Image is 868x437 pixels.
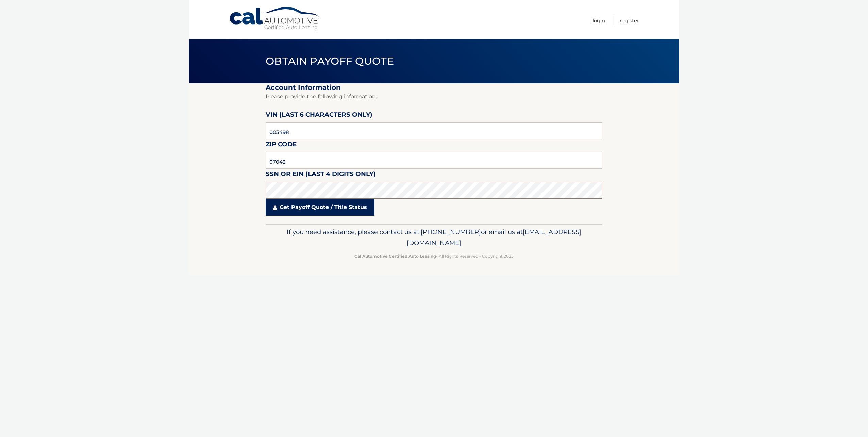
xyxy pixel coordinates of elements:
[229,7,321,31] a: Cal Automotive
[421,228,481,236] span: [PHONE_NUMBER]
[266,139,297,152] label: Zip Code
[266,55,394,67] span: Obtain Payoff Quote
[620,15,639,26] a: Register
[592,15,605,26] a: Login
[270,227,598,248] p: If you need assistance, please contact us at: or email us at
[270,253,598,260] p: - All Rights Reserved - Copyright 2025
[354,254,436,259] strong: Cal Automotive Certified Auto Leasing
[266,110,372,122] label: VIN (last 6 characters only)
[266,92,602,101] p: Please provide the following information.
[266,83,602,92] h2: Account Information
[266,199,374,216] a: Get Payoff Quote / Title Status
[266,169,376,181] label: SSN or EIN (last 4 digits only)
